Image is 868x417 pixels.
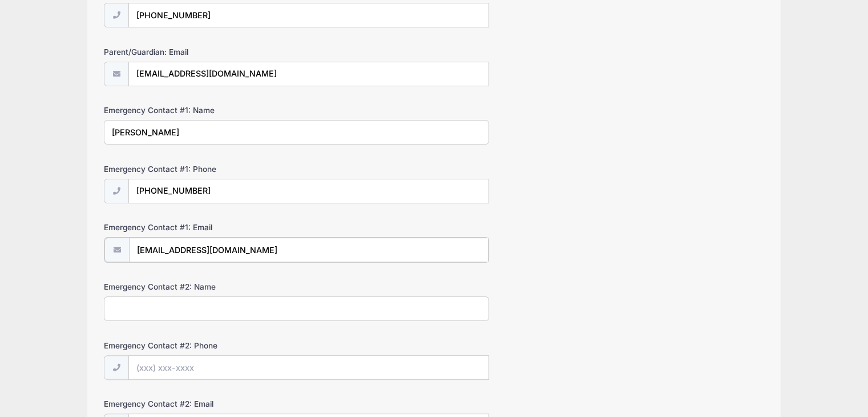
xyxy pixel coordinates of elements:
[104,398,324,410] label: Emergency Contact #2: Email
[104,163,324,175] label: Emergency Contact #1: Phone
[104,340,324,351] label: Emergency Contact #2: Phone
[104,222,324,233] label: Emergency Contact #1: Email
[104,281,324,292] label: Emergency Contact #2: Name
[128,62,489,86] input: email@email.com
[104,105,324,116] label: Emergency Contact #1: Name
[128,179,489,203] input: (xxx) xxx-xxxx
[104,46,324,58] label: Parent/Guardian: Email
[128,355,489,380] input: (xxx) xxx-xxxx
[128,3,489,27] input: (xxx) xxx-xxxx
[129,238,488,262] input: email@email.com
